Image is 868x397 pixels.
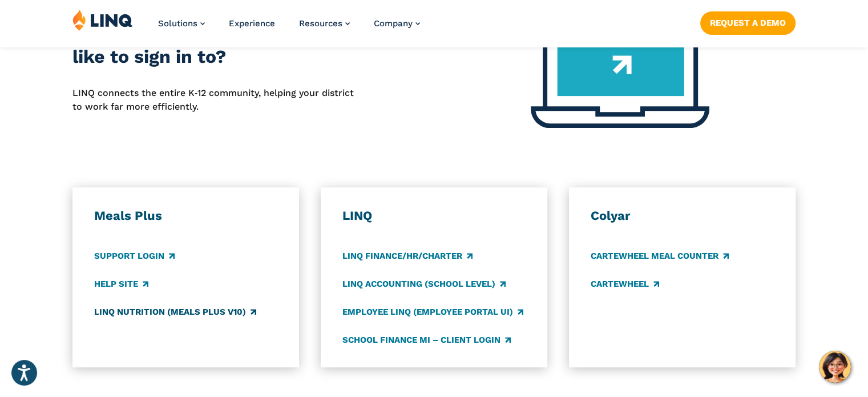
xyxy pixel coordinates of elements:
nav: Button Navigation [700,9,796,34]
a: Help Site [94,278,148,290]
a: LINQ Accounting (school level) [342,278,506,290]
a: Request a Demo [700,11,796,34]
span: Solutions [158,18,197,29]
a: LINQ Finance/HR/Charter [342,250,473,262]
nav: Primary Navigation [158,9,420,47]
button: Hello, have a question? Let’s chat. [819,351,851,383]
a: Experience [229,18,275,29]
p: LINQ connects the entire K‑12 community, helping your district to work far more efficiently. [72,86,361,114]
a: CARTEWHEEL Meal Counter [591,250,729,262]
a: Support Login [94,250,175,262]
a: School Finance MI – Client Login [342,334,511,346]
a: Company [374,18,420,29]
a: Employee LINQ (Employee Portal UI) [342,306,523,318]
a: LINQ Nutrition (Meals Plus v10) [94,306,256,318]
a: Solutions [158,18,205,29]
h3: Meals Plus [94,208,277,224]
span: Company [374,18,413,29]
a: CARTEWHEEL [591,278,659,290]
span: Resources [299,18,342,29]
h3: LINQ [342,208,526,224]
img: LINQ | K‑12 Software [72,9,133,31]
h3: Colyar [591,208,774,224]
a: Resources [299,18,350,29]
